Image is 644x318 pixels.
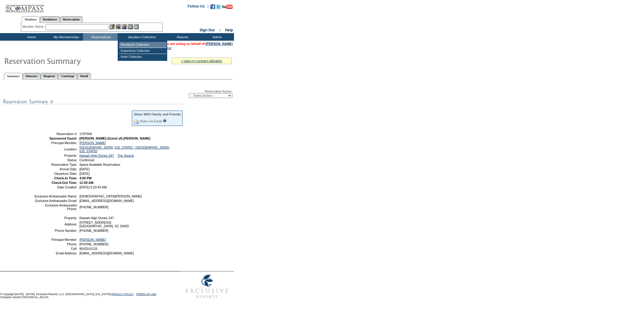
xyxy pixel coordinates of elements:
[188,4,209,11] td: Follow Us ::
[134,112,181,116] div: Share With Family and Friends
[34,185,77,189] td: Date Created:
[110,24,115,29] img: b_edit.gif
[79,205,108,209] span: [PHONE_NUMBER]
[136,293,157,296] a: TERMS OF USE
[163,119,167,122] input: What is this?
[117,154,134,157] a: The Source
[22,24,46,29] div: Member Name:
[79,154,114,157] a: Kiawah High Dunes 247
[199,33,234,41] td: Admin
[34,203,77,211] td: Exclusive Ambassador Phone:
[34,238,77,241] td: Principal Member:
[79,146,170,153] a: [GEOGRAPHIC_DATA], [US_STATE] - [GEOGRAPHIC_DATA], [US_STATE]
[79,176,91,180] span: 4:00 PM
[3,90,232,98] div: Reservation Action:
[77,73,91,79] a: Detail
[128,24,133,29] img: Reservations
[40,16,60,23] a: Residences
[22,16,40,23] a: Members
[222,6,233,10] a: Subscribe to our YouTube Channel
[34,132,77,136] td: Reservation #:
[34,242,77,246] td: Phone:
[225,28,233,32] a: Help
[40,73,58,79] a: Requests
[139,119,162,123] a: Share via Email
[50,137,77,140] strong: Sponsored Guest:
[119,48,167,54] td: Experience Collection
[222,5,233,9] img: Subscribe to our YouTube Channel
[48,33,83,41] td: My Memberships
[79,172,90,175] span: [DATE]
[34,141,77,145] td: Principal Member:
[4,73,23,80] a: Summary
[34,221,77,228] td: Address:
[34,154,77,157] td: Property:
[164,42,233,46] span: You are acting on behalf of:
[34,251,77,255] td: Email Address:
[54,176,77,180] strong: Check-In Time:
[79,199,134,203] span: [EMAIL_ADDRESS][DOMAIN_NAME]
[111,293,134,296] a: PRIVACY POLICY
[34,163,77,166] td: Reservation Type:
[79,185,107,189] span: [DATE] 5:20:45 AM
[79,247,97,250] span: 8042015133
[4,55,125,67] img: Reservaton Summary
[181,59,222,63] a: » view my contract utilization
[79,194,142,198] span: [DEMOGRAPHIC_DATA][PERSON_NAME]
[79,242,108,246] span: [PHONE_NUMBER]
[180,272,234,302] img: Exclusive Resorts
[34,247,77,250] td: Cell:
[79,158,94,162] span: Confirmed
[79,137,150,140] span: [PERSON_NAME] (Guest of) [PERSON_NAME]
[79,141,106,145] a: [PERSON_NAME]
[79,163,120,166] span: Space Available Reservation
[122,24,127,29] img: Impersonate
[52,181,77,184] strong: Check-Out Time:
[34,199,77,203] td: Exclusive Ambassador Email:
[216,4,221,9] img: Follow us on Twitter
[216,6,221,10] a: Follow us on Twitter
[116,24,121,29] img: View
[34,229,77,232] td: Phone Number:
[118,33,165,41] td: Vacation Collection
[79,167,90,171] span: [DATE]
[134,24,139,29] img: b_calculator.gif
[79,181,93,184] span: 11:00 AM
[23,73,40,79] a: Itinerary
[210,4,215,9] img: Become our fan on Facebook
[58,73,77,79] a: Concierge
[200,28,215,32] a: Sign Out
[119,42,167,48] td: Residence Collection
[79,221,129,228] span: [STREET_ADDRESS] [GEOGRAPHIC_DATA], SC 29455
[79,238,106,241] a: [PERSON_NAME]
[206,42,233,46] a: [PERSON_NAME]
[79,216,114,220] span: Kiawah High Dunes 247
[60,16,83,23] a: Reservations
[34,172,77,175] td: Departure Date:
[34,158,77,162] td: Status:
[79,132,92,136] span: 1787906
[34,194,77,198] td: Exclusive Ambassador Name:
[165,33,199,41] td: Reports
[83,33,118,41] td: Reservations
[164,46,171,50] a: Clear
[219,28,221,32] span: ::
[34,167,77,171] td: Arrival Date:
[14,33,48,41] td: Home
[79,251,134,255] span: [EMAIL_ADDRESS][DOMAIN_NAME]
[34,146,77,153] td: Location:
[210,6,215,10] a: Become our fan on Facebook
[3,98,184,105] img: subTtlResSummary.gif
[119,54,167,60] td: Hotel Collection
[34,216,77,220] td: Property:
[79,229,108,232] span: [PHONE_NUMBER]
